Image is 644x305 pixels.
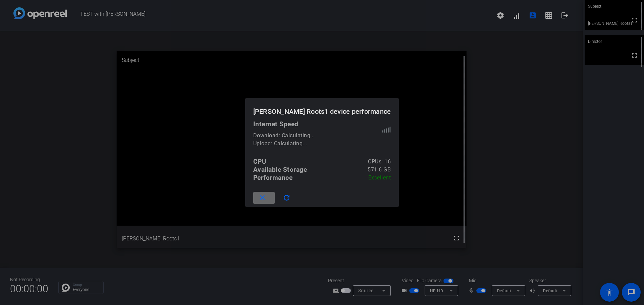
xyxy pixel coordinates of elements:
[368,174,391,182] div: Excellent
[253,158,267,166] div: CPU
[253,132,383,140] div: Download: Calculating...
[368,166,391,174] div: 571.6 GB
[253,140,383,148] div: Upload: Calculating...
[282,194,291,202] mat-icon: refresh
[368,158,391,166] div: CPUs: 16
[258,194,267,202] mat-icon: close
[245,98,399,120] h1: [PERSON_NAME] Roots1 device performance
[253,166,307,174] div: Available Storage
[253,174,293,182] div: Performance
[253,120,391,128] div: Internet Speed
